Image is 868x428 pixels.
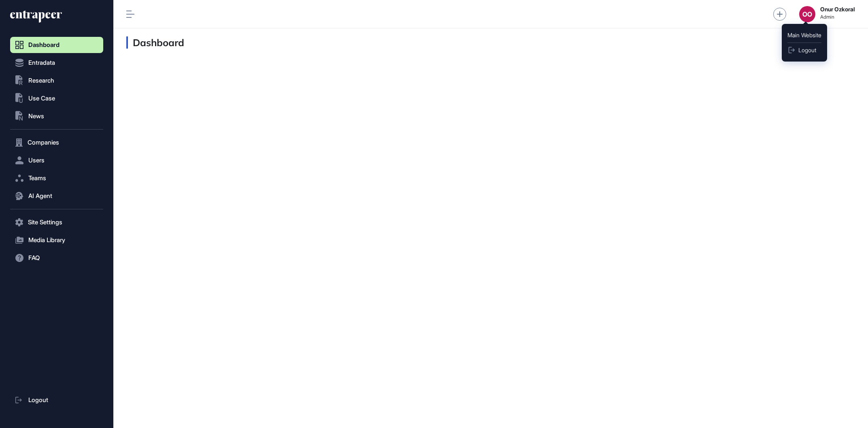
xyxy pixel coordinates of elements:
span: Use Case [28,95,55,102]
button: Site Settings [10,214,103,230]
button: News [10,108,103,124]
span: Site Settings [28,219,62,226]
button: FAQ [10,250,103,266]
span: Logout [28,397,48,403]
a: Dashboard [10,37,103,53]
span: Companies [28,139,59,146]
span: Dashboard [28,42,60,48]
button: Entradata [10,55,103,71]
h3: Dashboard [126,36,184,49]
span: Admin [820,14,855,20]
a: Main Website [782,30,827,40]
span: Media Library [28,237,65,243]
a: Logout [782,45,827,55]
span: News [28,113,44,119]
button: Research [10,72,103,89]
button: Teams [10,170,103,186]
a: Logout [10,392,103,408]
span: Logout [798,47,816,53]
button: Users [10,152,103,168]
span: Users [28,157,45,164]
strong: Onur Ozkoral [820,6,855,13]
button: Companies [10,134,103,151]
button: AI Agent [10,188,103,204]
button: Media Library [10,232,103,248]
span: Research [28,77,54,84]
span: AI Agent [28,193,52,199]
span: Teams [28,175,46,181]
button: Use Case [10,90,103,106]
span: FAQ [28,255,40,261]
span: Entradata [28,60,55,66]
button: OO [799,6,815,22]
